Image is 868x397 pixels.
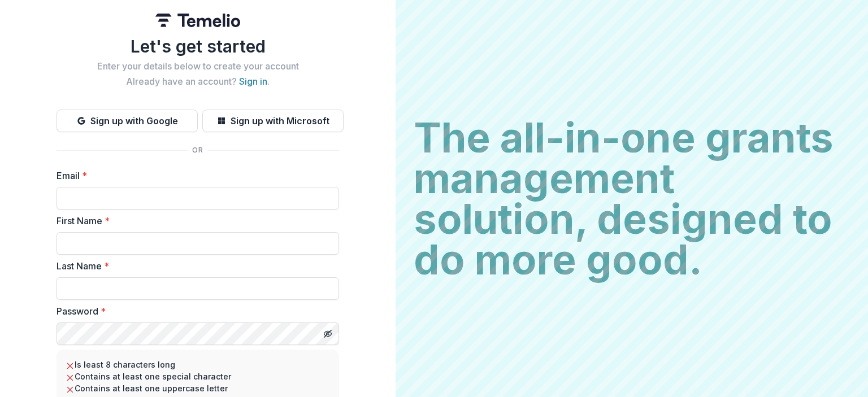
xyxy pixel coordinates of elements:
[319,325,337,343] button: Toggle password visibility
[66,359,330,370] li: Is least 8 characters long
[239,76,267,87] a: Sign in
[66,382,330,394] li: Contains at least one uppercase letter
[57,36,339,56] h1: Let's get started
[57,61,339,72] h2: Enter your details below to create your account
[57,259,332,273] label: Last Name
[57,169,332,182] label: Email
[202,110,344,132] button: Sign up with Microsoft
[57,110,198,132] button: Sign up with Google
[155,14,240,27] img: Temelio
[66,370,330,382] li: Contains at least one special character
[57,304,332,318] label: Password
[57,76,339,87] h2: Already have an account? .
[57,214,332,228] label: First Name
